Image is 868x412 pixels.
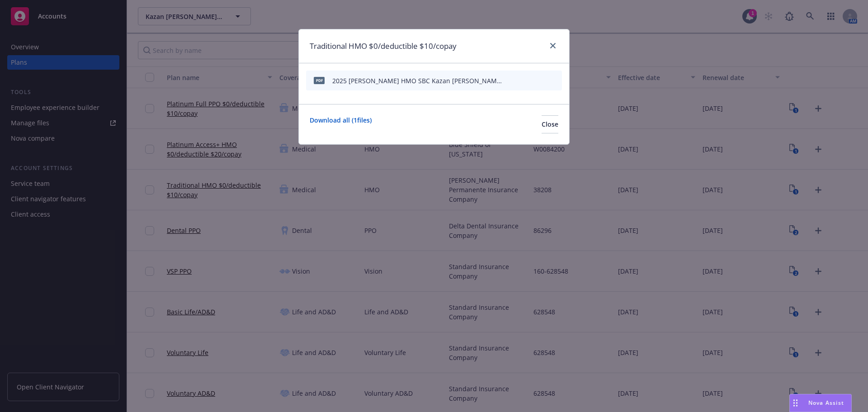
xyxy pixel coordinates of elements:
span: Nova Assist [808,399,844,407]
div: 2025 [PERSON_NAME] HMO SBC Kazan [PERSON_NAME].pdf [332,76,505,85]
button: Nova Assist [789,394,852,412]
button: archive file [551,76,558,85]
span: pdf [314,77,325,84]
span: Close [542,120,558,128]
button: preview file [536,76,544,85]
div: Drag to move [790,394,801,412]
button: Close [542,115,558,133]
a: close [547,40,558,51]
h1: Traditional HMO $0/deductible $10/copay [310,40,457,52]
a: Download all ( 1 files) [310,115,372,133]
button: download file [521,76,528,85]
